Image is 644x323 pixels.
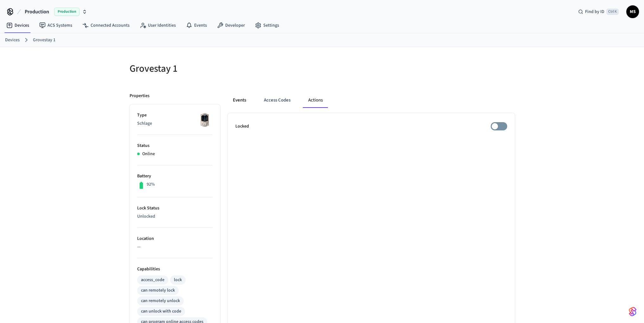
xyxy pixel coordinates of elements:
[137,235,213,242] p: Location
[25,8,49,16] span: Production
[627,6,638,17] span: MS
[250,20,284,31] a: Settings
[54,8,80,16] span: Production
[606,9,619,15] span: Ctrl K
[77,20,135,31] a: Connected Accounts
[626,5,639,18] button: MS
[5,37,20,43] a: Devices
[137,205,213,212] p: Lock Status
[135,20,181,31] a: User Identities
[137,112,213,119] p: Type
[137,142,213,149] p: Status
[197,112,213,128] img: Schlage Sense Smart Deadbolt with Camelot Trim, Front
[585,9,604,15] span: Find by ID
[141,277,164,283] div: access_code
[629,307,636,317] img: SeamLogoGradient.69752ec5.svg
[137,213,213,220] p: Unlocked
[228,93,251,108] button: Events
[130,62,318,75] h5: Grovestay 1
[34,20,77,31] a: ACS Systems
[130,93,150,99] p: Properties
[303,93,328,108] button: Actions
[137,173,213,180] p: Battery
[141,308,181,315] div: can unlock with code
[259,93,296,108] button: Access Codes
[181,20,212,31] a: Events
[212,20,250,31] a: Developer
[141,298,180,304] div: can remotely unlock
[33,37,55,43] a: Grovestay 1
[1,20,34,31] a: Devices
[137,266,213,273] p: Capabilities
[235,123,249,130] p: Locked
[141,287,175,294] div: can remotely lock
[137,120,213,127] p: Schlage
[174,277,182,283] div: lock
[142,151,155,157] p: Online
[147,181,155,188] p: 92%
[137,244,213,250] p: —
[573,6,624,17] div: Find by IDCtrl K
[228,93,515,108] div: ant example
